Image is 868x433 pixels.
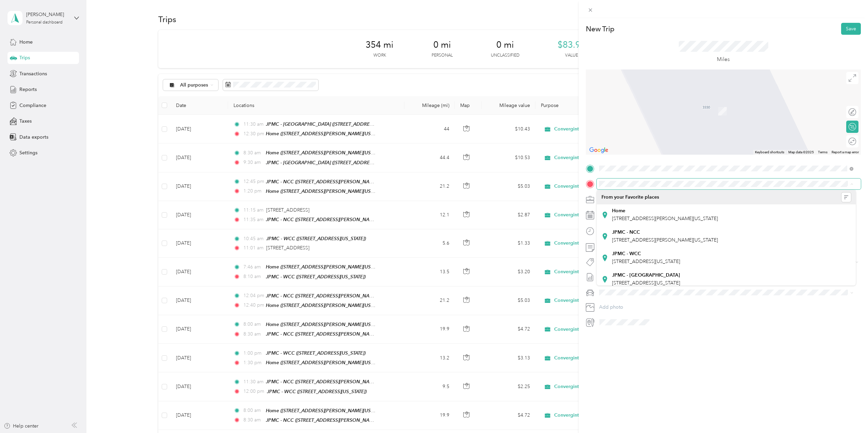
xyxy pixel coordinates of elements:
[601,194,659,200] span: From your Favorite places
[612,216,718,221] span: [STREET_ADDRESS][PERSON_NAME][US_STATE]
[788,150,814,154] span: Map data ©2025
[612,259,680,264] span: [STREET_ADDRESS][US_STATE]
[832,150,859,154] a: Report a map error
[586,24,614,34] p: New Trip
[755,150,784,155] button: Keyboard shortcuts
[612,229,640,235] strong: JPMC - NCC
[841,23,861,35] button: Save
[830,395,868,433] iframe: Everlance-gr Chat Button Frame
[597,303,861,312] button: Add photo
[612,237,718,243] span: [STREET_ADDRESS][PERSON_NAME][US_STATE]
[588,146,610,155] a: Open this area in Google Maps (opens a new window)
[612,280,680,286] span: [STREET_ADDRESS][US_STATE]
[612,272,680,278] strong: JPMC - [GEOGRAPHIC_DATA]
[717,55,730,64] p: Miles
[588,146,610,155] img: Google
[612,251,641,257] strong: JPMC - WCC
[612,208,625,214] strong: Home
[818,150,827,154] a: Terms (opens in new tab)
